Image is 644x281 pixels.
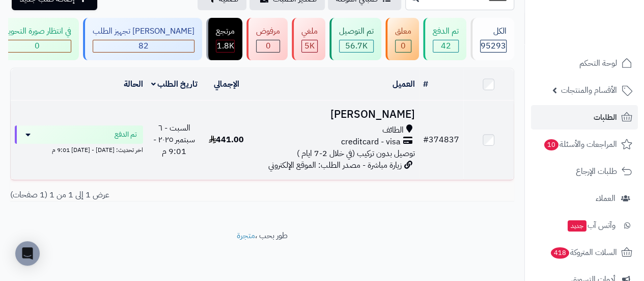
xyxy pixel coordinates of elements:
a: السلات المتروكة418 [531,240,638,265]
div: 0 [396,40,411,52]
a: معلق 0 [383,18,421,60]
a: الطلبات [531,105,638,130]
a: الكل95293 [468,18,516,60]
a: تم التوصيل 56.7K [327,18,383,60]
div: 4978 [302,40,317,52]
span: 0 [266,40,271,52]
div: 0 [4,40,71,52]
span: لوحة التحكم [579,56,617,70]
div: [PERSON_NAME] تجهيز الطلب [93,25,194,37]
span: 0 [35,40,40,52]
a: مرتجع 1.8K [204,18,244,60]
a: العميل [393,78,415,90]
a: # [423,78,428,90]
div: تم الدفع [433,25,459,37]
span: 10 [544,139,558,150]
span: 56.7K [345,40,368,52]
a: مرفوض 0 [244,18,290,60]
a: #374837 [423,134,459,146]
a: [PERSON_NAME] تجهيز الطلب 82 [81,18,204,60]
a: لوحة التحكم [531,51,638,75]
span: زيارة مباشرة - مصدر الطلب: الموقع الإلكتروني [268,159,402,171]
span: وآتس آب [567,218,615,233]
span: طلبات الإرجاع [576,164,617,178]
div: Open Intercom Messenger [15,241,40,266]
div: اخر تحديث: [DATE] - [DATE] 9:01 م [15,144,143,155]
span: 5K [304,40,315,52]
a: العملاء [531,186,638,211]
span: المراجعات والأسئلة [543,137,617,151]
div: معلق [395,25,411,37]
div: 82 [93,40,194,52]
div: 1813 [216,40,234,52]
span: السبت - ٦ سبتمبر ٢٠٢٥ - 9:01 م [153,122,195,158]
span: creditcard - visa [341,136,401,148]
span: الأقسام والمنتجات [561,83,617,97]
span: # [423,134,429,146]
img: logo-2.png [575,29,634,50]
span: السلات المتروكة [550,245,617,260]
div: في انتظار صورة التحويل [3,25,71,37]
div: تم التوصيل [339,25,374,37]
a: متجرة [237,229,255,242]
div: مرتجع [216,25,235,37]
span: 42 [441,40,451,52]
a: الإجمالي [214,78,239,90]
a: طلبات الإرجاع [531,159,638,184]
a: تاريخ الطلب [151,78,198,90]
a: المراجعات والأسئلة10 [531,132,638,157]
span: 1.8K [217,40,234,52]
span: 418 [551,247,569,259]
div: 42 [433,40,458,52]
span: 0 [401,40,406,52]
span: 441.00 [209,134,244,146]
span: 95293 [481,40,506,52]
div: 0 [257,40,279,52]
span: جديد [568,220,586,232]
span: العملاء [596,191,615,206]
span: توصيل بدون تركيب (في خلال 2-7 ايام ) [297,147,415,160]
span: الطلبات [594,110,617,124]
a: تم الدفع 42 [421,18,468,60]
div: عرض 1 إلى 1 من 1 (1 صفحات) [3,189,262,201]
a: وآتس آبجديد [531,213,638,238]
span: تم الدفع [115,130,137,140]
span: 82 [138,40,149,52]
div: ملغي [301,25,318,37]
a: ملغي 5K [290,18,327,60]
a: الحالة [124,78,143,90]
div: 56712 [340,40,373,52]
div: الكل [480,25,507,37]
span: الطائف [382,124,404,136]
div: مرفوض [256,25,280,37]
h3: [PERSON_NAME] [256,109,415,120]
